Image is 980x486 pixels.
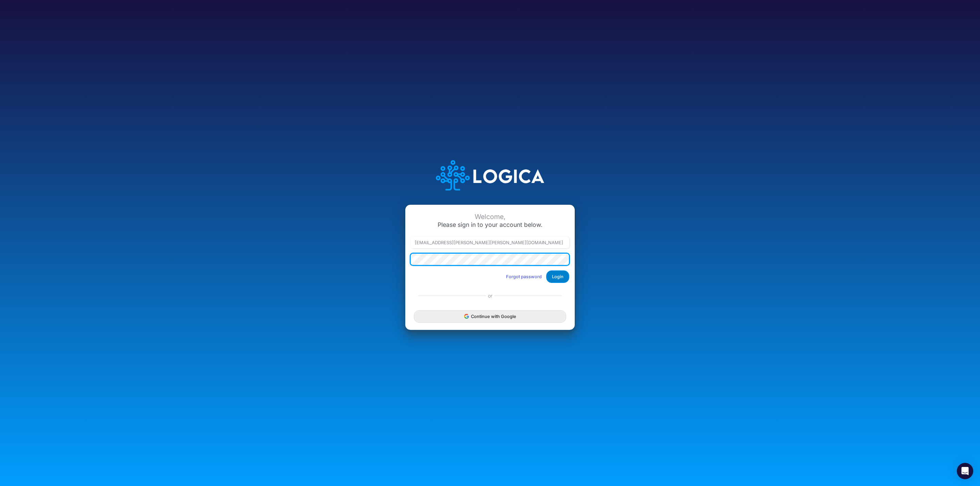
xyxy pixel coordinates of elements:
[438,221,542,228] span: Please sign in to your account below.
[414,310,566,323] button: Continue with Google
[546,270,569,283] button: Login
[411,213,569,221] div: Welcome,
[502,271,546,282] button: Forgot password
[957,463,973,479] div: Open Intercom Messenger
[411,237,569,248] input: Email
